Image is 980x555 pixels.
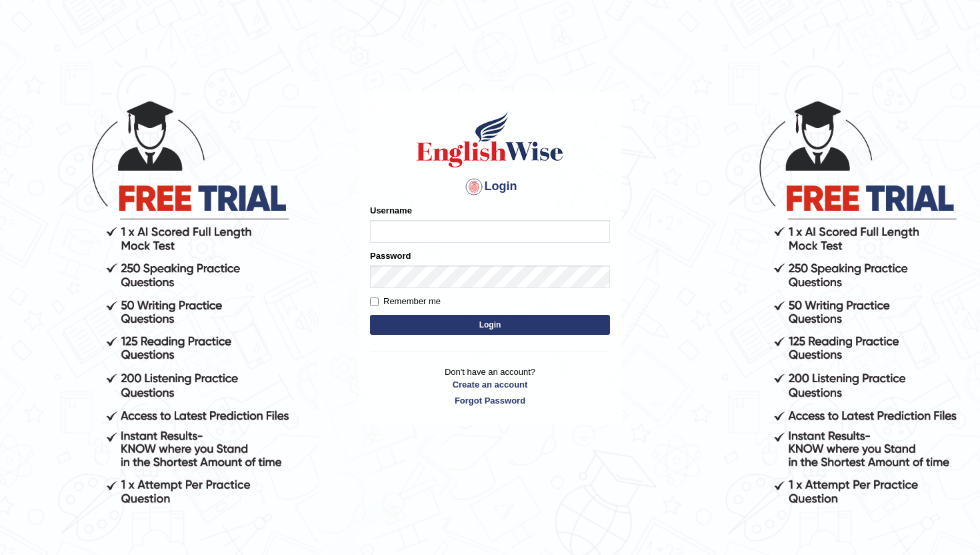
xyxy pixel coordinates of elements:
[370,315,610,335] button: Login
[370,204,412,217] label: Username
[370,394,610,407] a: Forgot Password
[370,295,441,308] label: Remember me
[370,176,610,197] h4: Login
[414,109,566,169] img: Logo of English Wise sign in for intelligent practice with AI
[370,378,610,391] a: Create an account
[370,366,610,407] p: Don't have an account?
[370,298,379,306] input: Remember me
[370,249,411,262] label: Password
